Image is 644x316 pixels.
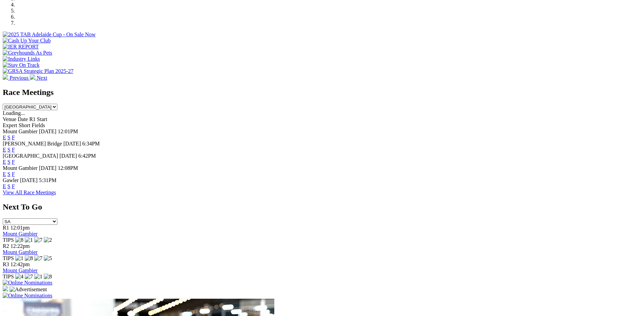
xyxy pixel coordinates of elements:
span: R2 [3,243,9,249]
a: E [3,159,6,165]
a: S [7,159,11,165]
img: 4 [15,274,23,280]
a: S [7,171,11,177]
span: 6:34PM [82,141,100,146]
img: 1 [15,255,23,261]
span: [DATE] [20,177,38,183]
span: Mount Gambier [3,165,38,171]
h2: Race Meetings [3,88,641,97]
span: R1 Start [29,116,47,122]
span: 12:01PM [58,129,78,134]
img: 7 [34,237,42,243]
span: Expert [3,122,17,128]
img: Greyhounds As Pets [3,50,52,56]
img: chevron-right-pager-white.svg [30,74,35,80]
span: Date [18,116,28,122]
span: Fields [32,122,45,128]
span: 12:01pm [11,225,30,231]
img: 8 [25,255,33,261]
span: Next [37,75,47,81]
a: View All Race Meetings [3,190,56,195]
span: TIPS [3,274,14,279]
img: Cash Up Your Club [3,38,51,44]
span: Short [19,122,31,128]
span: [GEOGRAPHIC_DATA] [3,153,58,159]
img: chevron-left-pager-white.svg [3,74,8,80]
img: 1 [34,274,42,280]
a: Mount Gambier [3,249,38,255]
span: [DATE] [59,153,77,159]
a: S [7,147,11,153]
span: TIPS [3,237,14,243]
a: Previous [3,75,30,81]
span: [DATE] [39,129,57,134]
img: Online Nominations [3,280,52,286]
img: GRSA Strategic Plan 2025-27 [3,68,73,74]
a: Next [30,75,47,81]
a: F [12,147,15,153]
img: IER REPORT [3,44,39,50]
a: E [3,171,6,177]
a: S [7,183,11,189]
a: F [12,171,15,177]
a: Mount Gambier [3,268,38,273]
img: 7 [25,274,33,280]
span: Mount Gambier [3,129,38,134]
span: 12:08PM [58,165,78,171]
a: F [12,183,15,189]
img: 8 [44,274,52,280]
span: [DATE] [63,141,81,146]
img: Industry Links [3,56,40,62]
a: E [3,135,6,140]
a: Mount Gambier [3,231,38,237]
img: Advertisement [10,287,47,293]
h2: Next To Go [3,202,641,212]
img: Online Nominations [3,293,52,299]
span: TIPS [3,255,14,261]
img: 1 [25,237,33,243]
span: 5:31PM [39,177,57,183]
img: Stay On Track [3,62,39,68]
a: S [7,135,11,140]
img: 7 [34,255,42,261]
span: Venue [3,116,16,122]
a: E [3,147,6,153]
span: 6:42PM [78,153,96,159]
a: E [3,183,6,189]
img: 2025 TAB Adelaide Cup - On Sale Now [3,32,96,38]
img: 2 [44,237,52,243]
span: Gawler [3,177,19,183]
span: Previous [10,75,29,81]
img: 8 [15,237,23,243]
span: R3 [3,261,9,267]
a: F [12,135,15,140]
img: 5 [44,255,52,261]
span: Loading... [3,110,25,116]
span: 12:42pm [11,261,30,267]
a: F [12,159,15,165]
img: 15187_Greyhounds_GreysPlayCentral_Resize_SA_WebsiteBanner_300x115_2025.jpg [3,286,8,291]
span: [DATE] [39,165,57,171]
span: 12:22pm [11,243,30,249]
span: R1 [3,225,9,231]
span: [PERSON_NAME] Bridge [3,141,62,146]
